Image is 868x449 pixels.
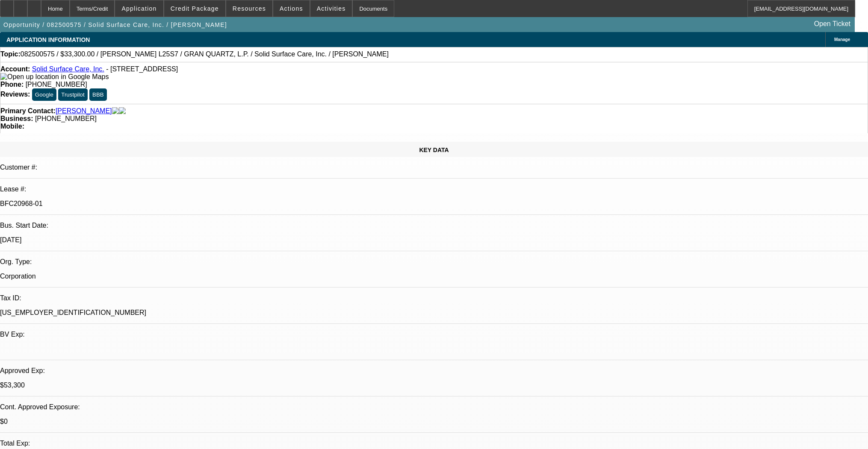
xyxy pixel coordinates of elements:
strong: Business: [0,115,33,122]
button: Trustpilot [58,88,87,101]
button: Resources [226,0,272,17]
img: Open up location in Google Maps [0,73,109,81]
img: linkedin-icon.png [119,107,126,115]
span: - [STREET_ADDRESS] [106,65,178,73]
button: Google [32,88,56,101]
span: KEY DATA [419,147,449,153]
a: [PERSON_NAME] [56,107,112,115]
span: Manage [834,37,850,42]
span: Activities [317,5,346,12]
span: Credit Package [171,5,219,12]
strong: Primary Contact: [0,107,56,115]
strong: Topic: [0,50,21,58]
span: APPLICATION INFORMATION [6,36,90,43]
img: facebook-icon.png [112,107,119,115]
span: [PHONE_NUMBER] [26,81,87,88]
span: 082500575 / $33,300.00 / [PERSON_NAME] L25S7 / GRAN QUARTZ, L.P. / Solid Surface Care, Inc. / [PE... [21,50,389,58]
button: Application [115,0,163,17]
span: Actions [280,5,303,12]
span: Resources [233,5,266,12]
button: Activities [310,0,352,17]
strong: Phone: [0,81,24,88]
button: BBB [89,88,107,101]
span: Application [121,5,156,12]
a: Open Ticket [811,17,854,31]
button: Credit Package [164,0,225,17]
button: Actions [273,0,310,17]
strong: Account: [0,65,30,73]
span: Opportunity / 082500575 / Solid Surface Care, Inc. / [PERSON_NAME] [3,21,227,28]
a: Solid Surface Care, Inc. [32,65,104,73]
span: [PHONE_NUMBER] [35,115,97,122]
a: View Google Maps [0,73,109,80]
strong: Reviews: [0,91,30,98]
strong: Mobile: [0,123,24,130]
